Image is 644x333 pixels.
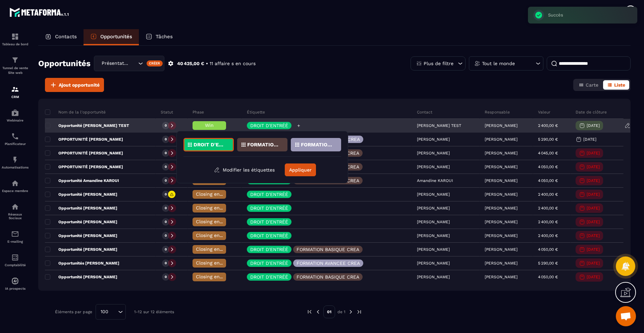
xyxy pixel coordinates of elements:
p: Contacts [55,34,77,40]
p: [DATE] [587,220,600,224]
p: DROIT D'ENTRÉÉ [250,275,288,279]
p: Espace membre [2,189,29,193]
p: 0 [165,206,167,210]
p: 01 [323,305,335,318]
a: accountantaccountantComptabilité [2,248,29,272]
span: Closing en cours [196,233,234,238]
p: Tâches [156,34,173,40]
span: Présentation Réseau [100,60,130,67]
p: 40 425,00 € [177,60,204,67]
span: Carte [586,82,598,88]
p: DROIT D'ENTRÉÉ [250,220,288,224]
p: FORMATION AVANCEE CREA [301,142,333,147]
p: Phase [193,109,204,115]
p: FORMATION BASIQUE CREA [297,275,359,279]
p: [DATE] [587,247,600,252]
p: OPPORTUNITÉ [PERSON_NAME] [45,137,123,142]
p: Planificateur [2,142,29,146]
span: Closing en cours [196,191,234,197]
p: 2 400,00 € [538,220,558,224]
button: Modifier les étiquettes [209,164,280,176]
button: Carte [575,80,602,90]
p: Étiquette [247,109,265,115]
a: formationformationTableau de bord [2,28,29,51]
a: Tâches [139,29,179,45]
p: 5 290,00 € [538,137,558,142]
p: [PERSON_NAME] [485,192,518,197]
p: Opportunité [PERSON_NAME] [45,205,117,211]
p: 4 050,00 € [538,247,558,252]
a: automationsautomationsWebinaire [2,104,29,127]
div: Ouvrir le chat [616,306,636,326]
p: [DATE] [587,151,600,155]
p: Responsable [485,109,510,115]
img: prev [315,309,321,315]
a: Contacts [38,29,84,45]
input: Search for option [111,308,116,316]
p: 4 050,00 € [538,164,558,169]
p: 2 400,00 € [538,206,558,210]
p: [DATE] [587,123,600,128]
p: [DATE] [583,137,596,142]
span: Closing en cours [196,260,234,266]
p: 0 [165,164,167,169]
button: Liste [603,80,629,90]
p: 4 045,00 € [538,151,558,155]
p: CRM [2,95,29,99]
p: Valeur [538,109,550,115]
img: formation [11,56,19,64]
p: Opportunités [100,34,132,40]
p: [DATE] [587,164,600,169]
p: Opportunité [PERSON_NAME] [45,233,117,238]
p: DROIT D'ENTRÉÉ [250,123,288,128]
span: Closing en cours [196,274,234,279]
img: email [11,230,19,238]
a: formationformationCRM [2,80,29,104]
span: Closing en cours [196,205,234,210]
p: • [206,60,208,67]
img: automations [11,179,19,187]
p: Opportunité [PERSON_NAME] TEST [45,123,129,128]
p: [DATE] [587,206,600,210]
p: Opportunité [PERSON_NAME] [45,192,117,197]
p: 2 400,00 € [538,233,558,238]
span: Liste [614,82,625,88]
p: [PERSON_NAME] [485,123,518,128]
p: [DATE] [587,275,600,279]
img: automations [11,277,19,285]
p: Webinaire [2,118,29,122]
p: Comptabilité [2,263,29,267]
p: 2 400,00 € [538,123,558,128]
p: IA prospects [2,287,29,290]
a: formationformationTunnel de vente Site web [2,51,29,80]
p: 0 [165,261,167,266]
p: Plus de filtre [424,61,453,66]
img: prev [307,309,313,315]
img: next [348,309,354,315]
p: 4 050,00 € [538,275,558,279]
p: 0 [165,275,167,279]
p: Nom de la l'opportunité [45,109,106,115]
p: Opportunité Amandine KAROUI [45,178,119,183]
a: emailemailE-mailing [2,225,29,248]
p: 0 [165,137,167,142]
p: Contact [417,109,432,115]
p: DROIT D'ENTRÉÉ [250,261,288,266]
p: de 1 [337,309,345,315]
p: [PERSON_NAME] [485,261,518,266]
p: E-mailing [2,240,29,243]
p: 0 [165,233,167,238]
p: Tunnel de vente Site web [2,66,29,75]
img: formation [11,33,19,41]
span: Ajout opportunité [59,82,100,88]
img: automations [11,156,19,164]
p: Opportunité [PERSON_NAME] [45,274,117,280]
p: [PERSON_NAME] [485,164,518,169]
p: 4 050,00 € [538,178,558,183]
p: DROIT D'ENTRÉÉ [250,206,288,210]
p: [DATE] [587,261,600,266]
button: Ajout opportunité [45,78,104,92]
p: DROIT D'ENTRÉÉ [250,247,288,252]
a: schedulerschedulerPlanificateur [2,127,29,151]
p: Tableau de bord [2,42,29,46]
